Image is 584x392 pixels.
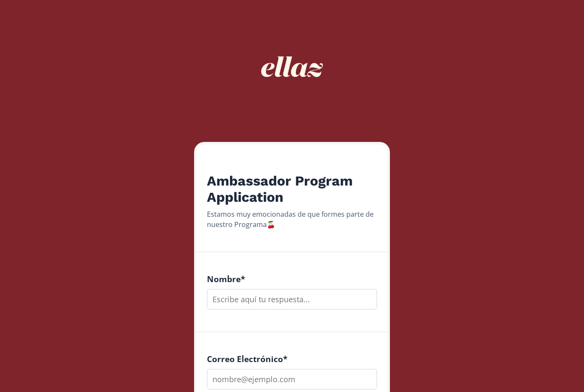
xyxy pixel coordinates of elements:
[207,289,377,309] input: Escribe aquí tu respuesta...
[207,173,377,206] h2: Ambassador Program Application
[207,354,377,364] h4: Correo Electrónico *
[207,274,377,284] h4: Nombre *
[254,28,330,105] img: nKmKAABZpYV7
[207,369,377,389] input: nombre@ejemplo.com
[207,209,377,230] div: Estamos muy emocionadas de que formes parte de nuestro Programa🍒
